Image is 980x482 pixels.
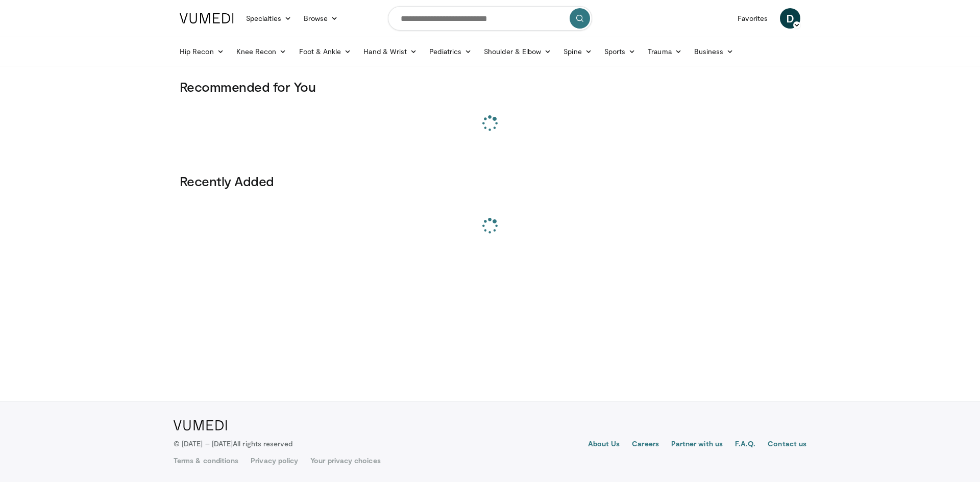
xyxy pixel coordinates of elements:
a: Privacy policy [251,455,298,466]
a: Contact us [768,439,806,451]
span: All rights reserved [233,439,292,448]
a: Business [688,41,740,62]
a: Favorites [731,8,774,29]
a: Spine [557,41,598,62]
a: Pediatrics [423,41,478,62]
h3: Recently Added [180,173,800,189]
a: Terms & conditions [174,455,238,466]
a: Shoulder & Elbow [478,41,557,62]
a: Hand & Wrist [357,41,423,62]
a: Specialties [240,8,298,29]
p: © [DATE] – [DATE] [174,439,293,449]
a: Trauma [642,41,688,62]
a: Careers [632,439,659,451]
a: Partner with us [671,439,723,451]
a: Foot & Ankle [293,41,358,62]
img: VuMedi Logo [174,420,227,430]
a: Knee Recon [230,41,293,62]
a: About Us [588,439,620,451]
a: F.A.Q. [735,439,755,451]
h3: Recommended for You [180,79,800,95]
a: Hip Recon [174,41,230,62]
a: Your privacy choices [310,455,380,466]
a: Sports [598,41,642,62]
a: Browse [298,8,345,29]
img: VuMedi Logo [180,13,234,23]
input: Search topics, interventions [388,6,592,31]
a: D [780,8,800,29]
